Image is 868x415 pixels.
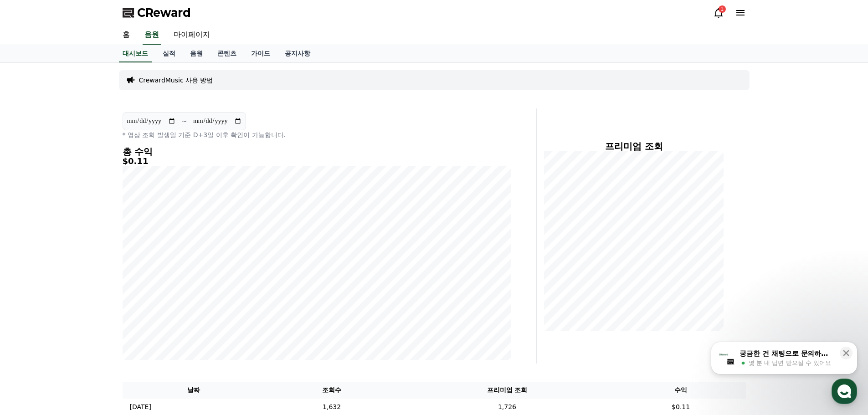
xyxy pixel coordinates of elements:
[123,382,265,399] th: 날짜
[143,26,161,45] a: 음원
[183,45,210,62] a: 음원
[123,130,511,139] p: * 영상 조회 발생일 기준 D+3일 이후 확인이 가능합니다.
[83,303,94,310] span: 대화
[166,26,217,45] a: 마이페이지
[210,45,244,62] a: 콘텐츠
[119,45,152,62] a: 대시보드
[3,289,60,312] a: 홈
[155,45,183,62] a: 실적
[60,289,118,312] a: 대화
[713,7,724,18] a: 1
[115,26,137,45] a: 홈
[544,141,724,151] h4: 프리미엄 조회
[141,302,152,310] span: 설정
[139,76,213,85] a: CrewardMusic 사용 방법
[123,157,511,166] h5: $0.11
[137,5,191,20] span: CReward
[181,116,187,127] p: ~
[130,402,151,412] p: [DATE]
[719,5,726,13] div: 1
[398,382,616,399] th: 프리미엄 조회
[616,382,746,399] th: 수익
[118,289,175,312] a: 설정
[123,147,511,157] h4: 총 수익
[277,45,318,62] a: 공지사항
[265,382,398,399] th: 조회수
[244,45,277,62] a: 가이드
[123,5,191,20] a: CReward
[29,302,34,310] span: 홈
